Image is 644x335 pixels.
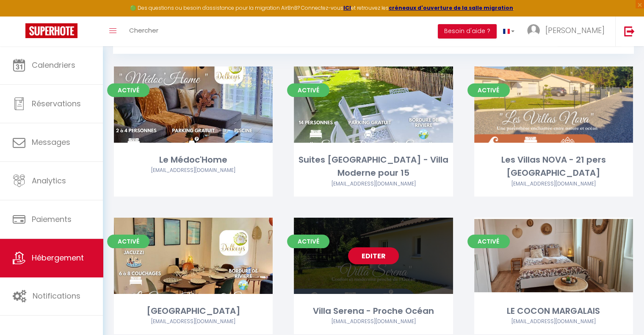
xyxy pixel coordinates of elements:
span: Hébergement [32,252,84,263]
img: ... [527,24,540,37]
span: Activé [467,235,510,248]
div: Airbnb [474,318,633,326]
div: Le Médoc'Home [114,153,273,166]
a: Chercher [123,17,165,46]
span: [PERSON_NAME] [545,25,605,36]
span: Chercher [129,26,158,35]
span: Paiements [32,214,72,224]
div: Suites [GEOGRAPHIC_DATA] - Villa Moderne pour 15 [294,153,453,180]
div: Airbnb [294,318,453,326]
span: Messages [32,137,70,147]
span: Réservations [32,98,81,109]
span: Notifications [33,291,80,301]
a: ICI [343,4,351,11]
div: Airbnb [294,180,453,188]
button: Besoin d'aide ? [438,24,497,39]
div: LE COCON MARGALAIS [474,305,633,318]
div: Airbnb [474,180,633,188]
span: Analytics [32,175,66,186]
div: Airbnb [114,318,273,326]
button: Ouvrir le widget de chat LiveChat [7,3,32,29]
img: Super Booking [25,23,77,38]
span: Activé [107,83,149,97]
div: Villa Serena - Proche Océan [294,305,453,318]
div: Airbnb [114,166,273,174]
span: Activé [107,235,149,248]
span: Activé [287,235,329,248]
img: logout [624,26,635,36]
span: Activé [467,83,510,97]
div: Les Villas NOVA - 21 pers [GEOGRAPHIC_DATA] [474,153,633,180]
div: [GEOGRAPHIC_DATA] [114,305,273,318]
a: ... [PERSON_NAME] [521,17,615,46]
a: Editer [348,247,399,264]
span: Calendriers [32,60,75,70]
span: Activé [287,83,329,97]
a: créneaux d'ouverture de la salle migration [389,4,513,11]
